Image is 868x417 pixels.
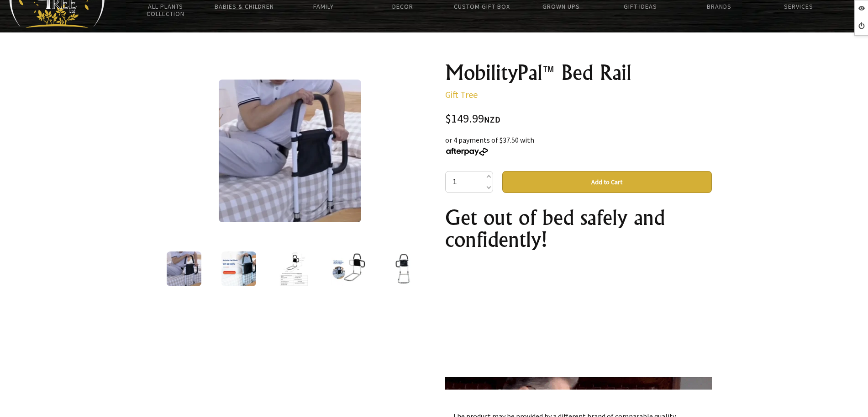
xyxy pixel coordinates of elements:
img: MobilityPal™ Bed Rail [276,251,311,286]
img: MobilityPal™ Bed Rail [331,251,366,286]
a: Gift Tree [445,89,478,100]
h1: Get out of bed safely and confidently! [445,207,712,251]
img: Afterpay [445,148,489,156]
img: MobilityPal™ Bed Rail [386,251,421,286]
button: Add to Cart [502,171,712,193]
div: $149.99 [445,113,712,125]
div: or 4 payments of $37.50 with [445,134,712,156]
span: NZD [484,114,500,125]
h1: MobilityPal™ Bed Rail [445,62,712,84]
img: MobilityPal™ Bed Rail [219,80,361,222]
img: MobilityPal™ Bed Rail [167,251,201,286]
img: MobilityPal™ Bed Rail [221,251,256,286]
